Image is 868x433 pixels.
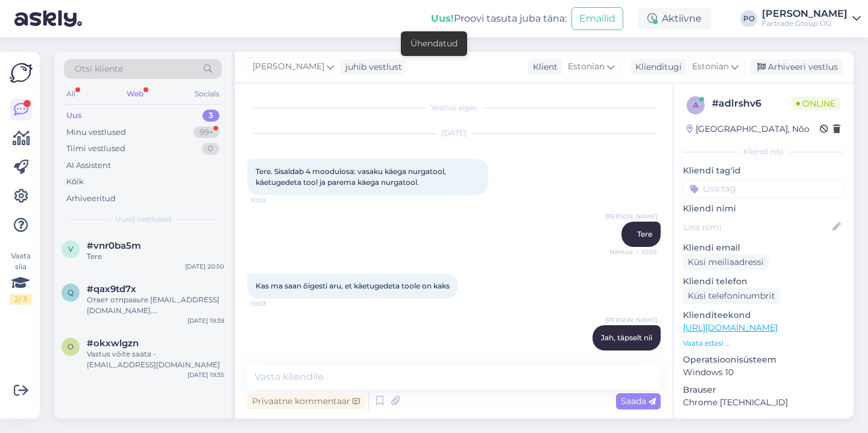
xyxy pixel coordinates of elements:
[247,128,661,139] div: [DATE]
[683,241,844,254] p: Kliendi email
[10,294,31,305] div: 2 / 3
[187,316,224,325] div: [DATE] 19:39
[66,126,126,139] div: Minu vestlused
[115,214,171,225] span: Uued vestlused
[683,322,778,333] a: [URL][DOMAIN_NAME]
[621,396,656,407] span: Saada
[87,284,136,294] span: #qax9td7x
[68,342,74,351] span: o
[740,10,757,27] div: PO
[693,101,699,110] span: a
[712,96,791,111] div: # adlrshv6
[431,13,454,24] b: Uus!
[87,338,139,349] span: #okxwlgzn
[251,299,296,308] span: 10:03
[683,354,844,366] p: Operatsioonisüsteem
[791,97,840,110] span: Online
[256,167,448,187] span: Tere. Sisaldab 4 moodulosa: vasaku käega nurgatool, käetugedeta tool ja parema käega nurgatool.
[762,9,848,19] div: [PERSON_NAME]
[87,349,224,370] div: Vastus võite saata - [EMAIL_ADDRESS][DOMAIN_NAME]
[251,196,296,205] span: 10:02
[762,9,861,28] a: [PERSON_NAME]Fartrade Group OÜ
[638,8,711,30] div: Aktiivne
[750,59,843,75] div: Arhiveeri vestlus
[87,294,224,316] div: Ответ отправьте [EMAIL_ADDRESS][DOMAIN_NAME]. [GEOGRAPHIC_DATA]
[528,61,558,73] div: Klient
[683,202,844,215] p: Kliendi nimi
[684,220,830,234] input: Lisa nimi
[683,164,844,177] p: Kliendi tag'id
[601,333,652,342] span: Jah, täpselt nii
[68,245,73,254] span: v
[64,86,78,102] div: All
[203,110,219,122] div: 3
[605,212,657,221] span: [PERSON_NAME]
[87,240,141,251] span: #vnr0ba5m
[68,288,74,297] span: q
[341,61,402,73] div: juhib vestlust
[683,309,844,322] p: Klienditeekond
[683,275,844,288] p: Kliendi telefon
[66,160,111,172] div: AI Assistent
[631,61,682,73] div: Klienditugi
[683,288,780,304] div: Küsi telefoninumbrit
[66,176,84,188] div: Kõik
[683,338,844,349] p: Vaata edasi ...
[66,110,82,122] div: Uus
[431,11,567,26] div: Proovi tasuta juba täna:
[247,102,661,113] div: Vestlus algas
[253,60,324,73] span: [PERSON_NAME]
[124,86,146,102] div: Web
[605,316,657,325] span: [PERSON_NAME]
[637,229,652,238] span: Tere
[683,146,844,157] div: Kliendi info
[571,7,623,30] button: Emailid
[185,262,224,271] div: [DATE] 20:50
[683,396,844,409] p: Chrome [TECHNICAL_ID]
[683,366,844,379] p: Windows 10
[66,143,125,155] div: Tiimi vestlused
[692,60,729,73] span: Estonian
[75,63,123,75] span: Otsi kliente
[256,281,450,290] span: Kas ma saan õigesti aru, et käetugedeta toole on kaks
[609,351,657,360] span: Nähtud ✓ 10:03
[762,19,848,28] div: Fartrade Group OÜ
[410,37,458,50] div: Ühendatud
[247,393,365,410] div: Privaatne kommentaar
[683,179,844,198] input: Lisa tag
[10,251,31,305] div: Vaata siia
[187,370,224,379] div: [DATE] 19:35
[192,86,222,102] div: Socials
[10,61,33,84] img: Askly Logo
[202,143,219,155] div: 0
[683,254,769,270] div: Küsi meiliaadressi
[66,193,116,205] div: Arhiveeritud
[609,248,657,257] span: Nähtud ✓ 10:03
[683,384,844,396] p: Brauser
[568,60,605,73] span: Estonian
[687,123,810,136] div: [GEOGRAPHIC_DATA], Nõo
[87,251,224,262] div: Tere
[193,126,219,139] div: 99+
